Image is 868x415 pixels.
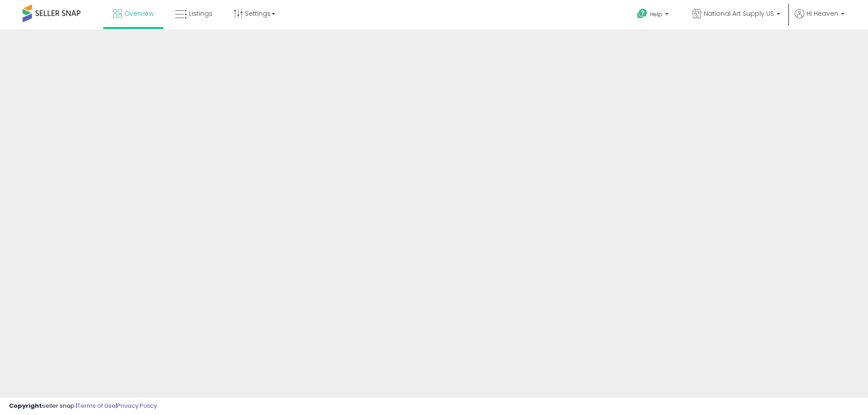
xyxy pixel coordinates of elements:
[650,10,662,18] span: Help
[9,401,42,410] strong: Copyright
[77,401,116,410] a: Terms of Use
[637,8,648,19] i: Get Help
[9,402,157,410] div: seller snap | |
[124,9,154,18] span: Overview
[117,401,157,410] a: Privacy Policy
[704,9,774,18] span: National Art Supply US
[189,9,212,18] span: Listings
[630,1,678,29] a: Help
[795,9,844,29] a: Hi Heaven
[807,9,838,18] span: Hi Heaven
